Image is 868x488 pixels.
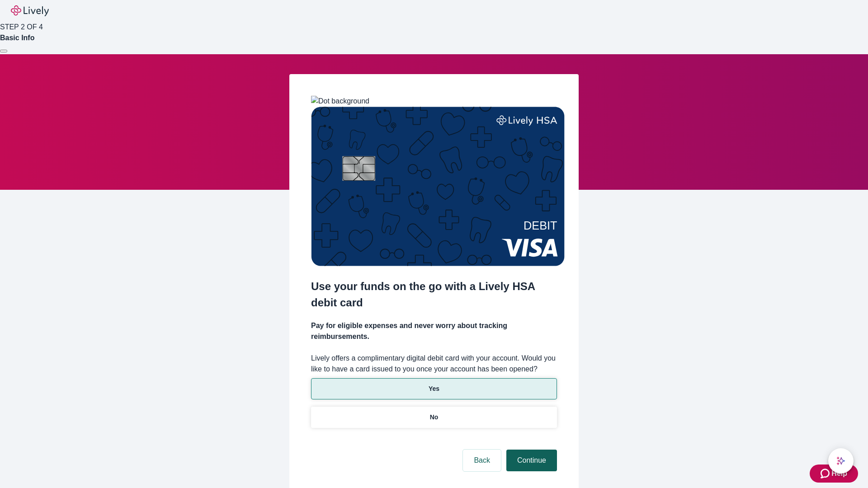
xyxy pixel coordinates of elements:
svg: Zendesk support icon [821,468,831,479]
img: Dot background [311,96,369,107]
button: Back [463,450,501,471]
button: Zendesk support iconHelp [810,465,858,483]
h4: Pay for eligible expenses and never worry about tracking reimbursements. [311,320,557,342]
img: Debit card [311,107,565,266]
label: Lively offers a complimentary digital debit card with your account. Would you like to have a card... [311,353,557,375]
p: Yes [429,384,439,394]
button: Continue [506,450,557,471]
p: No [430,413,439,422]
svg: Lively AI Assistant [836,456,845,465]
span: Help [831,468,847,479]
button: chat [828,448,854,474]
img: Lively [11,5,49,16]
h2: Use your funds on the go with a Lively HSA debit card [311,278,557,311]
button: Yes [311,378,557,399]
button: No [311,407,557,428]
